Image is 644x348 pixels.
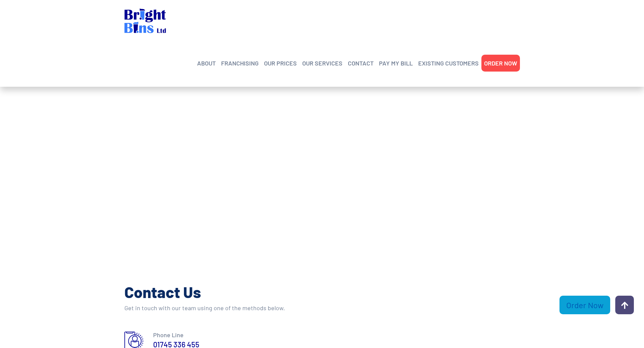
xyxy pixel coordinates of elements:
[418,58,479,68] a: EXISTING CUSTOMERS
[124,282,351,302] h2: Contact Us
[559,296,610,314] a: Order Now
[124,302,351,314] p: Get in touch with our team using one of the methods below.
[197,58,216,68] a: ABOUT
[302,58,342,68] a: OUR SERVICES
[153,330,246,339] p: Phone Line
[348,58,374,68] a: CONTACT
[264,58,297,68] a: OUR PRICES
[221,58,259,68] a: FRANCHISING
[484,58,517,68] a: ORDER NOW
[379,58,413,68] a: PAY MY BILL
